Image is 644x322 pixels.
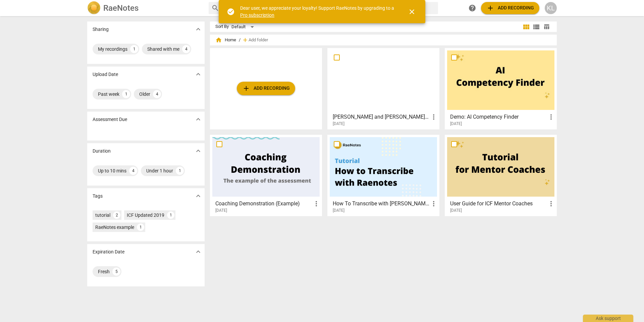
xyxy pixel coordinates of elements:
span: Add folder [249,38,268,43]
h3: How To Transcribe with RaeNotes [333,200,430,208]
button: Show more [193,24,203,34]
a: [PERSON_NAME] and [PERSON_NAME] Recorded Session [DATE][DATE] [330,50,437,126]
button: List view [531,22,541,32]
p: Assessment Due [93,116,127,123]
button: Upload [481,2,539,14]
span: more_vert [430,113,438,121]
button: Show more [193,146,203,156]
span: Add recording [486,4,534,12]
span: expand_more [194,70,202,78]
button: Tile view [521,22,531,32]
span: more_vert [430,200,438,208]
div: 1 [167,211,174,219]
div: My recordings [98,46,127,52]
span: [DATE] [215,208,227,213]
span: check_circle [227,8,235,16]
span: search [211,4,219,12]
a: User Guide for ICF Mentor Coaches[DATE] [447,137,554,213]
span: [DATE] [333,121,344,127]
span: close [408,8,416,16]
p: Expiration Date [93,248,124,255]
div: Fresh [98,268,110,275]
span: view_module [522,23,530,31]
span: expand_more [194,248,202,256]
span: add [242,84,250,92]
span: home [215,37,222,43]
button: Close [404,4,420,20]
div: 5 [112,268,120,276]
button: Table view [541,22,551,32]
span: Add recording [242,84,290,92]
button: Show more [193,191,203,201]
div: 4 [129,167,137,175]
div: ICF Updated 2019 [127,212,164,218]
h3: Demo: AI Competency Finder [450,113,547,121]
div: Under 1 hour [146,167,173,174]
a: Coaching Demonstration (Example)[DATE] [212,137,320,213]
a: Help [466,2,478,14]
p: Tags [93,193,103,200]
span: / [239,38,240,43]
span: expand_more [194,192,202,200]
div: RaeNotes example [95,224,134,231]
div: 4 [182,45,190,53]
span: more_vert [312,200,320,208]
span: expand_more [194,25,202,33]
div: 1 [137,224,144,231]
h3: User Guide for ICF Mentor Coaches [450,200,547,208]
button: Show more [193,69,203,79]
a: LogoRaeNotes [87,1,203,15]
div: Past week [98,91,119,97]
div: 4 [153,90,161,98]
span: Home [215,37,236,43]
div: Ask support [583,315,633,322]
div: Up to 10 mins [98,167,126,174]
p: Duration [93,148,111,155]
h3: Coaching Demonstration (Example) [215,200,312,208]
button: Upload [237,82,295,95]
a: Pro subscription [240,12,274,18]
span: add [242,37,249,43]
div: Sort By [215,24,229,29]
span: help [468,4,476,12]
span: expand_more [194,147,202,155]
h2: RaeNotes [103,3,139,13]
h3: Ami Summers and Emma Bowdler Recorded Session 5 September 2025 [333,113,430,121]
span: [DATE] [333,208,344,213]
span: [DATE] [450,121,462,127]
button: Show more [193,247,203,257]
span: table_chart [543,24,550,30]
p: Sharing [93,26,109,33]
div: tutorial [95,212,110,218]
span: view_list [532,23,540,31]
button: Show more [193,114,203,124]
span: more_vert [547,200,555,208]
div: Older [139,91,150,97]
span: add [486,4,494,12]
div: Shared with me [147,46,179,52]
button: KL [545,2,557,14]
div: 1 [122,90,130,98]
div: 2 [113,211,120,219]
div: Default [231,22,256,32]
p: Upload Date [93,71,118,78]
span: more_vert [547,113,555,121]
div: Dear user, we appreciate your loyalty! Support RaeNotes by upgrading to a [240,5,396,18]
a: Demo: AI Competency Finder[DATE] [447,50,554,126]
span: expand_more [194,115,202,123]
img: Logo [87,1,101,15]
div: 1 [130,45,138,53]
span: [DATE] [450,208,462,213]
div: 1 [176,167,184,175]
a: How To Transcribe with [PERSON_NAME][DATE] [330,137,437,213]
